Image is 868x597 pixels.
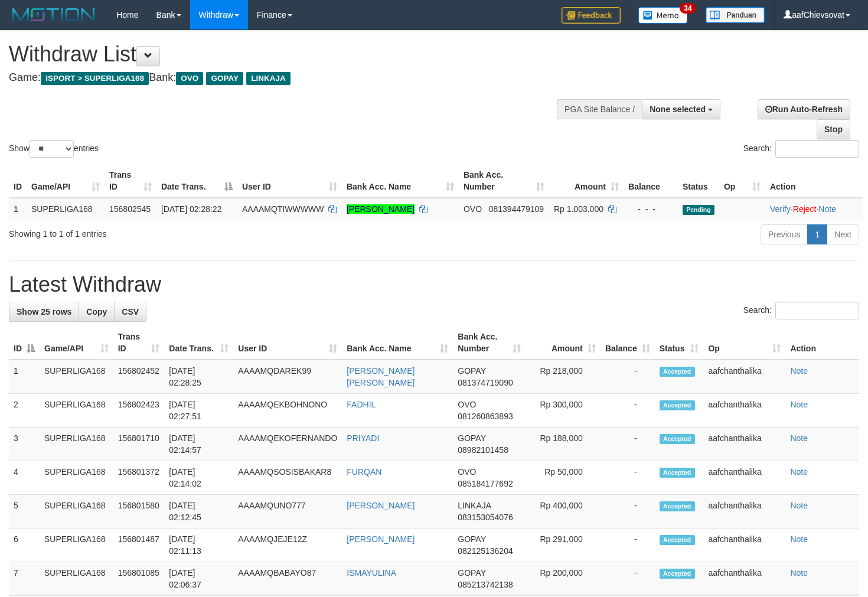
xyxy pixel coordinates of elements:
[40,428,113,461] td: SUPERLIGA168
[706,7,765,23] img: panduan.png
[164,529,233,562] td: [DATE] 02:11:13
[164,428,233,461] td: [DATE] 02:14:57
[233,394,342,428] td: AAAAMQEKBOHNONO
[27,164,105,198] th: Game/API: activate to sort column ascending
[458,366,485,376] span: GOPAY
[761,224,808,244] a: Previous
[680,3,696,14] span: 34
[246,72,291,85] span: LINKAJA
[817,119,850,139] a: Stop
[164,394,233,428] td: [DATE] 02:27:51
[9,461,40,495] td: 4
[790,568,808,578] a: Note
[109,204,151,214] span: 156802545
[79,302,115,322] a: Copy
[827,224,859,244] a: Next
[554,204,603,214] span: Rp 1.003.000
[9,529,40,562] td: 6
[9,562,40,596] td: 7
[660,501,695,511] span: Accepted
[9,198,27,220] td: 1
[27,198,105,220] td: SUPERLIGA168
[41,72,149,85] span: ISPORT > SUPERLIGA168
[660,434,695,444] span: Accepted
[790,534,808,544] a: Note
[233,562,342,596] td: AAAAMQBABAYO87
[30,140,74,158] select: Showentries
[17,307,71,317] span: Show 25 rows
[526,529,600,562] td: Rp 291,000
[9,223,353,240] div: Showing 1 to 1 of 1 entries
[40,360,113,394] td: SUPERLIGA168
[233,461,342,495] td: AAAAMQSOSISBAKAR8
[683,205,714,215] span: Pending
[785,326,859,360] th: Action
[9,360,40,394] td: 1
[458,568,485,578] span: GOPAY
[40,461,113,495] td: SUPERLIGA168
[9,273,859,296] h1: Latest Withdraw
[458,479,513,488] span: Copy 085184177692 to clipboard
[790,366,808,376] a: Note
[601,326,655,360] th: Balance: activate to sort column ascending
[233,495,342,529] td: AAAAMQUNO777
[113,562,165,596] td: 156801085
[156,164,237,198] th: Date Trans.: activate to sort column descending
[660,367,695,377] span: Accepted
[347,400,376,409] a: FADHIL
[807,224,827,244] a: 1
[164,360,233,394] td: [DATE] 02:28:25
[703,562,785,596] td: aafchanthalika
[164,326,233,360] th: Date Trans.: activate to sort column ascending
[458,400,476,409] span: OVO
[242,204,324,214] span: AAAAMQTIWWWWW
[526,461,600,495] td: Rp 50,000
[818,204,836,214] a: Note
[601,529,655,562] td: -
[458,546,513,556] span: Copy 082125136204 to clipboard
[233,428,342,461] td: AAAAMQEKOFERNANDO
[347,467,381,477] a: FURQAN
[765,198,863,220] td: · ·
[347,501,415,510] a: [PERSON_NAME]
[601,495,655,529] td: -
[176,72,203,85] span: OVO
[114,302,146,322] a: CSV
[775,302,859,319] input: Search:
[758,99,850,119] a: Run Auto-Refresh
[233,360,342,394] td: AAAAMQDAREK99
[458,534,485,544] span: GOPAY
[233,326,342,360] th: User ID: activate to sort column ascending
[743,302,859,319] label: Search:
[347,204,415,214] a: [PERSON_NAME]
[113,529,165,562] td: 156801487
[113,428,165,461] td: 156801710
[526,495,600,529] td: Rp 400,000
[40,495,113,529] td: SUPERLIGA168
[660,468,695,478] span: Accepted
[86,307,107,317] span: Copy
[458,445,508,455] span: Copy 08982101458 to clipboard
[790,467,808,477] a: Note
[526,360,600,394] td: Rp 218,000
[9,164,27,198] th: ID
[9,140,99,158] label: Show entries
[347,366,415,387] a: [PERSON_NAME] [PERSON_NAME]
[655,326,704,360] th: Status: activate to sort column ascending
[660,569,695,579] span: Accepted
[164,495,233,529] td: [DATE] 02:12:45
[790,433,808,443] a: Note
[628,203,673,215] div: - - -
[237,164,342,198] th: User ID: activate to sort column ascending
[40,326,113,360] th: Game/API: activate to sort column ascending
[458,580,513,589] span: Copy 085213742138 to clipboard
[122,307,139,317] span: CSV
[526,326,600,360] th: Amount: activate to sort column ascending
[703,495,785,529] td: aafchanthalika
[624,164,678,198] th: Balance
[206,72,243,85] span: GOPAY
[113,461,165,495] td: 156801372
[113,326,165,360] th: Trans ID: activate to sort column ascending
[458,467,476,477] span: OVO
[601,428,655,461] td: -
